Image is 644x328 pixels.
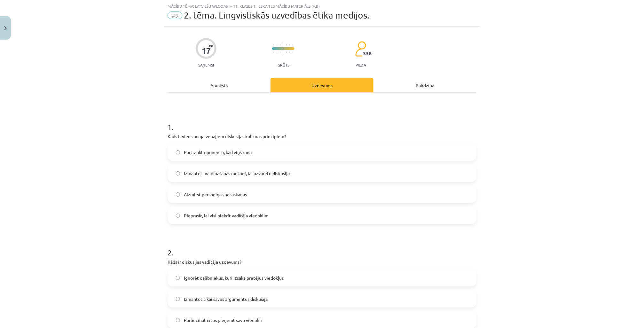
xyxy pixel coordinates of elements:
img: icon-short-line-57e1e144782c952c97e751825c79c345078a6d821885a25fce030b3d8c18986b.svg [280,44,280,46]
p: Kāds ir viens no galvenajiem diskusijas kultūras principiem? [168,133,476,140]
img: icon-short-line-57e1e144782c952c97e751825c79c345078a6d821885a25fce030b3d8c18986b.svg [286,44,287,46]
img: students-c634bb4e5e11cddfef0936a35e636f08e4e9abd3cc4e673bd6f9a4125e45ecb1.svg [355,41,366,57]
h1: 1 . [168,111,476,131]
input: Pieprasīt, lai visi piekrīt vadītāja viedoklim [176,214,180,218]
p: pilda [356,63,366,67]
div: Apraksts [168,78,271,92]
input: Izmantot tikai savus argumentus diskusijā [176,297,180,301]
span: Pieprasīt, lai visi piekrīt vadītāja viedoklim [184,212,269,219]
span: Pārliecināt citus pieņemt savu viedokli [184,317,262,324]
img: icon-long-line-d9ea69661e0d244f92f715978eff75569469978d946b2353a9bb055b3ed8787d.svg [283,43,284,55]
input: Ignorēt dalībniekus, kuri izsaka pretējus viedokļus [176,276,180,280]
input: Izmantot maldināšanas metodi, lai uzvarētu diskusijā [176,171,180,176]
p: Grūts [278,63,289,67]
img: icon-short-line-57e1e144782c952c97e751825c79c345078a6d821885a25fce030b3d8c18986b.svg [289,44,290,46]
input: Pārliecināt citus pieņemt savu viedokli [176,318,180,322]
img: icon-short-line-57e1e144782c952c97e751825c79c345078a6d821885a25fce030b3d8c18986b.svg [293,51,293,53]
span: Ignorēt dalībniekus, kuri izsaka pretējus viedokļus [184,275,284,281]
p: Kāds ir diskusijas vadītāja uzdevums? [168,259,476,265]
img: icon-short-line-57e1e144782c952c97e751825c79c345078a6d821885a25fce030b3d8c18986b.svg [286,51,287,53]
input: Pārtraukt oponentu, kad viņš runā [176,150,180,154]
img: icon-close-lesson-0947bae3869378f0d4975bcd49f059093ad1ed9edebbc8119c70593378902aed.svg [4,26,7,30]
div: 17 [202,46,211,55]
span: Izmantot maldināšanas metodi, lai uzvarētu diskusijā [184,170,290,177]
span: 338 [363,51,372,56]
p: Saņemsi [196,63,216,67]
img: icon-short-line-57e1e144782c952c97e751825c79c345078a6d821885a25fce030b3d8c18986b.svg [273,44,274,46]
span: Pārtraukt oponentu, kad viņš runā [184,149,252,156]
img: icon-short-line-57e1e144782c952c97e751825c79c345078a6d821885a25fce030b3d8c18986b.svg [289,51,290,53]
h1: 2 . [168,237,476,257]
span: 2. tēma. Lingvistiskās uzvedības ētika medijos. [184,10,369,20]
img: icon-short-line-57e1e144782c952c97e751825c79c345078a6d821885a25fce030b3d8c18986b.svg [280,51,280,53]
span: XP [209,44,213,48]
span: Aizmirst personīgas nesaskaņas [184,191,247,198]
img: icon-short-line-57e1e144782c952c97e751825c79c345078a6d821885a25fce030b3d8c18986b.svg [277,51,277,53]
div: Mācību tēma: Latviešu valodas i - 11. klases 1. ieskaites mācību materiāls (a,b) [168,4,476,8]
img: icon-short-line-57e1e144782c952c97e751825c79c345078a6d821885a25fce030b3d8c18986b.svg [293,44,293,46]
img: icon-short-line-57e1e144782c952c97e751825c79c345078a6d821885a25fce030b3d8c18986b.svg [273,51,274,53]
input: Aizmirst personīgas nesaskaņas [176,192,180,197]
span: Izmantot tikai savus argumentus diskusijā [184,296,268,302]
div: Uzdevums [271,78,373,92]
img: icon-short-line-57e1e144782c952c97e751825c79c345078a6d821885a25fce030b3d8c18986b.svg [277,44,277,46]
span: #3 [168,12,182,19]
div: Palīdzība [373,78,476,92]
